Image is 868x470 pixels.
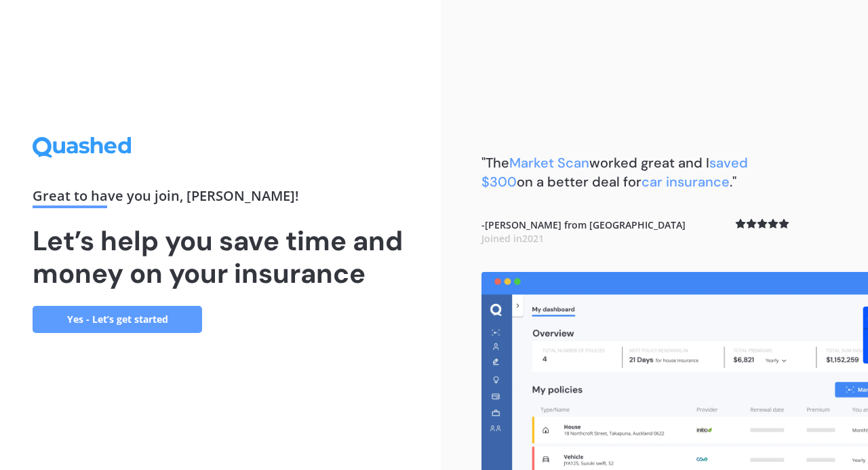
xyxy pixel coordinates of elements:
img: dashboard.webp [481,272,868,470]
span: car insurance [642,173,730,191]
b: "The worked great and I on a better deal for ." [481,154,748,191]
a: Yes - Let’s get started [33,306,202,333]
b: - [PERSON_NAME] from [GEOGRAPHIC_DATA] [481,218,686,245]
div: Great to have you join , [PERSON_NAME] ! [33,189,408,208]
span: Joined in 2021 [481,232,544,245]
h1: Let’s help you save time and money on your insurance [33,224,408,290]
span: Market Scan [509,154,589,172]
